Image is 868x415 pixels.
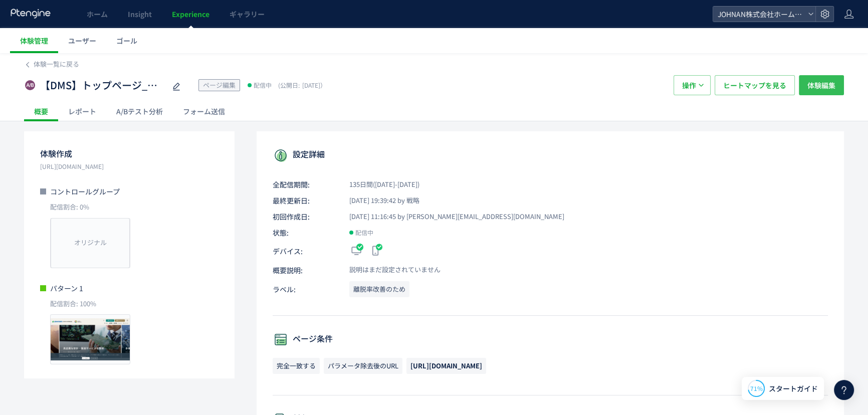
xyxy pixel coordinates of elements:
[273,228,338,238] span: 状態:
[273,179,338,189] span: 全配信期間:
[273,358,320,374] span: 完全一致する
[40,299,219,309] p: 配信割合: 100%
[203,80,236,90] span: ページ編集
[51,218,130,268] div: オリジナル
[116,36,137,46] span: ゴール
[278,81,300,89] span: (公開日:
[40,78,165,93] span: 【DMS】トップページ_ポップアップ
[682,75,696,95] span: 操作
[58,101,106,121] div: レポート
[172,9,209,19] span: Experience
[273,195,338,205] span: 最終更新日:
[406,358,486,374] span: https://www.johnan.com/dms/
[51,315,130,364] img: 7227068a573025f5050e468a93ae25c41757932776185.jpeg
[338,180,419,189] span: 135日間([DATE]-[DATE])
[273,265,338,275] span: 概要説明:
[715,7,804,22] span: JOHNAN株式会社ホームページ
[799,75,844,95] button: 体験編集
[40,202,219,212] p: 配信割合: 0%
[273,246,338,256] span: デバイス:
[128,9,152,19] span: Insight
[750,384,763,392] span: 71%
[723,75,786,95] span: ヒートマップを見る
[87,9,108,19] span: ホーム
[40,145,219,161] p: 体験作成
[40,161,219,171] p: https://www.johnan.com/dms/
[338,265,441,275] span: 説明はまだ設定されていません
[273,332,828,348] p: ページ条件
[807,75,835,95] span: 体験編集
[173,101,235,121] div: フォーム送信
[273,212,338,222] span: 初回作成日:
[273,147,828,163] p: 設定詳細
[24,101,58,121] div: 概要
[410,361,482,370] span: [URL][DOMAIN_NAME]
[34,59,79,69] span: 体験一覧に戻る
[106,101,173,121] div: A/Bテスト分析
[20,36,48,46] span: 体験管理
[338,212,564,222] span: [DATE] 11:16:45 by [PERSON_NAME][EMAIL_ADDRESS][DOMAIN_NAME]
[273,281,338,297] span: ラベル:
[769,383,818,394] span: スタートガイド
[338,196,419,205] span: [DATE] 19:39:42 by 戦略
[674,75,711,95] button: 操作
[254,80,272,90] span: 配信中
[68,36,96,46] span: ユーザー
[324,358,402,374] span: パラメータ除去後のURL
[50,186,120,196] span: コントロールグループ
[276,81,326,89] span: [DATE]）
[715,75,795,95] button: ヒートマップを見る
[50,283,83,293] span: パターン 1
[349,281,409,297] span: 離脱率改善のため
[230,9,265,19] span: ギャラリー
[355,228,373,238] span: 配信中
